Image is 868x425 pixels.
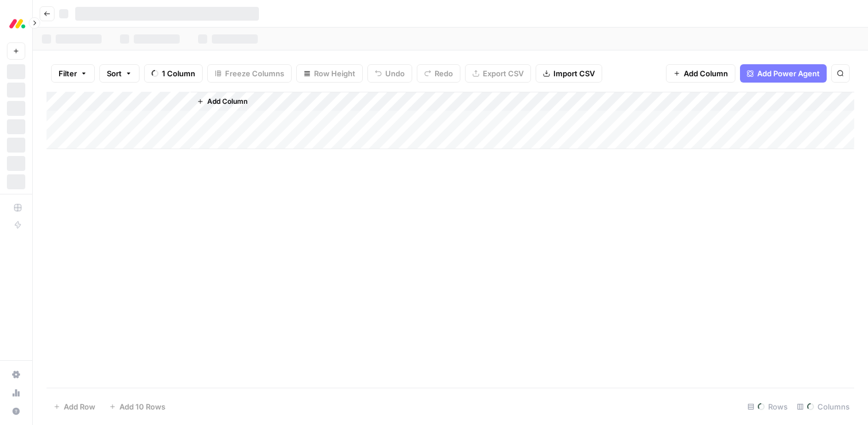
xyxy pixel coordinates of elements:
[740,64,827,83] button: Add Power Agent
[757,68,820,79] span: Add Power Agent
[7,384,25,402] a: Usage
[59,68,77,79] span: Filter
[385,68,405,79] span: Undo
[207,64,292,83] button: Freeze Columns
[483,68,524,79] span: Export CSV
[64,401,95,412] span: Add Row
[536,64,602,83] button: Import CSV
[144,64,203,83] button: 1 Column
[743,397,792,416] div: Rows
[417,64,460,83] button: Redo
[7,9,25,38] button: Workspace: Monday.com
[107,68,122,79] span: Sort
[684,68,728,79] span: Add Column
[207,96,247,107] span: Add Column
[162,68,195,79] span: 1 Column
[553,68,595,79] span: Import CSV
[225,68,284,79] span: Freeze Columns
[666,64,735,83] button: Add Column
[435,68,453,79] span: Redo
[192,94,252,109] button: Add Column
[792,397,854,416] div: Columns
[367,64,412,83] button: Undo
[314,68,355,79] span: Row Height
[465,64,531,83] button: Export CSV
[7,13,28,34] img: Monday.com Logo
[7,402,25,420] button: Help + Support
[51,64,95,83] button: Filter
[102,397,172,416] button: Add 10 Rows
[296,64,363,83] button: Row Height
[119,401,165,412] span: Add 10 Rows
[99,64,139,83] button: Sort
[7,365,25,384] a: Settings
[46,397,102,416] button: Add Row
